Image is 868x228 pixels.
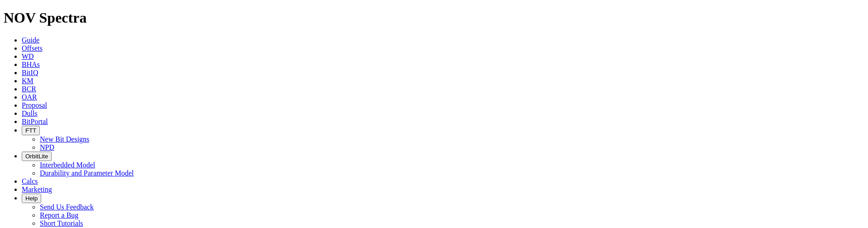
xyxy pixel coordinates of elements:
[40,219,83,227] a: Short Tutorials
[22,36,39,44] a: Guide
[22,109,38,117] a: Dulls
[40,135,89,143] a: New Bit Designs
[22,126,40,135] button: FTT
[22,44,43,52] a: Offsets
[40,211,78,219] a: Report a Bug
[22,118,48,125] a: BitPortal
[4,9,864,26] h1: NOV Spectra
[22,77,33,85] a: KM
[40,169,134,177] a: Durability and Parameter Model
[22,152,52,161] button: OrbitLite
[22,52,34,60] a: WD
[25,153,48,160] span: OrbitLite
[22,85,36,93] a: BCR
[22,194,41,203] button: Help
[40,203,94,211] a: Send Us Feedback
[22,101,47,109] a: Proposal
[22,177,38,185] a: Calcs
[22,185,52,193] a: Marketing
[40,143,54,151] a: NPD
[25,195,38,202] span: Help
[25,127,36,134] span: FTT
[22,93,37,101] a: OAR
[22,61,40,68] a: BHAs
[40,161,95,169] a: Interbedded Model
[22,69,38,76] a: BitIQ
